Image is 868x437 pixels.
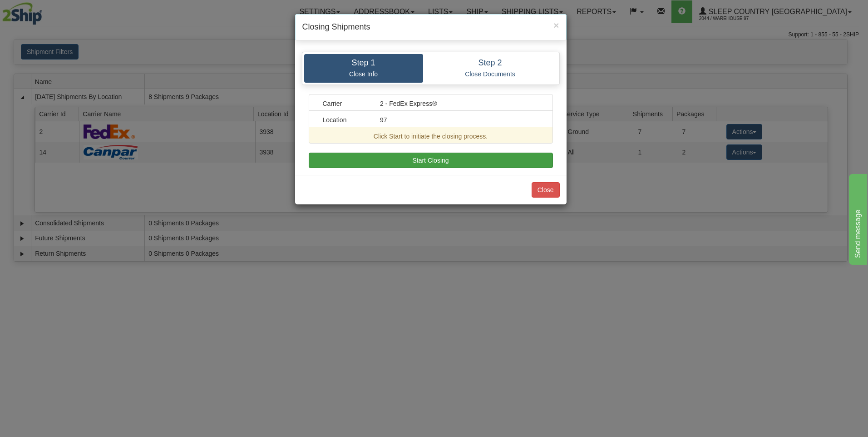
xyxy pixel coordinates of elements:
[316,115,374,124] div: Location
[373,115,546,124] div: 97
[7,5,84,16] div: Send message
[302,21,559,33] h4: Closing Shipments
[373,99,546,108] div: 2 - FedEx Express®
[316,132,546,141] div: Click Start to initiate the closing process.
[309,153,553,168] button: Start Closing
[430,70,551,78] p: Close Documents
[430,59,551,68] h4: Step 2
[311,59,416,68] h4: Step 1
[311,70,416,78] p: Close Info
[553,20,559,30] button: Close
[847,172,867,265] iframe: chat widget
[532,182,560,198] button: Close
[553,20,559,30] span: ×
[304,54,423,83] a: Step 1 Close Info
[423,54,557,83] a: Step 2 Close Documents
[316,99,374,108] div: Carrier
